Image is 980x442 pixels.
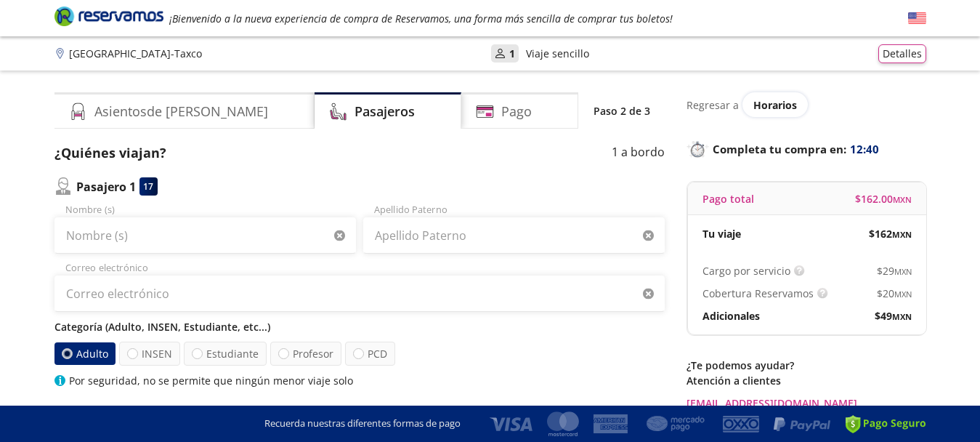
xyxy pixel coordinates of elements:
div: Regresar a ver horarios [687,92,926,117]
input: Correo electrónico [54,276,665,312]
i: Brand Logo [54,5,163,27]
div: 17 [139,177,158,196]
span: Horarios [753,98,797,112]
input: Apellido Paterno [363,217,665,254]
small: MXN [893,194,912,205]
em: ¡Bienvenido a la nueva experiencia de compra de Reservamos, una forma más sencilla de comprar tus... [169,12,673,25]
span: $ 162.00 [855,191,912,206]
p: [GEOGRAPHIC_DATA] - Taxco [69,46,202,61]
p: ¿Te podemos ayudar? [687,358,926,373]
p: 1 [509,46,515,61]
p: 1 a bordo [612,143,665,163]
button: English [908,9,926,28]
label: INSEN [119,342,180,366]
p: Por seguridad, no se permite que ningún menor viaje solo [69,373,353,388]
p: Adicionales [702,308,760,324]
input: Nombre (s) [54,217,356,254]
label: Profesor [270,342,341,366]
button: Detalles [878,44,926,63]
p: Tu viaje [702,226,741,241]
p: Regresar a [687,97,739,113]
label: PCD [345,342,395,366]
p: Pasajero 1 [76,178,136,196]
h4: Asientos de [PERSON_NAME] [94,102,268,121]
span: $ 49 [875,308,912,324]
h4: Pasajeros [355,102,415,121]
h4: Pago [501,102,532,121]
small: MXN [892,229,912,240]
span: 12:40 [850,141,879,158]
label: Adulto [54,342,115,365]
span: $ 20 [877,286,912,301]
small: MXN [894,266,912,277]
p: Completa tu compra en : [687,139,926,159]
p: Recuerda nuestras diferentes formas de pago [264,417,461,431]
p: Atención a clientes [687,373,926,388]
a: Brand Logo [54,5,163,31]
p: ¿Quiénes viajan? [54,143,166,163]
label: Estudiante [184,342,267,366]
p: Cargo por servicio [702,263,790,278]
p: Pago total [702,191,754,206]
span: $ 29 [877,263,912,278]
p: Paso 2 de 3 [594,103,650,118]
p: Categoría (Adulto, INSEN, Estudiante, etc...) [54,319,665,334]
small: MXN [894,289,912,300]
a: [EMAIL_ADDRESS][DOMAIN_NAME] [687,395,926,411]
p: Viaje sencillo [526,46,589,61]
p: Cobertura Reservamos [702,286,814,301]
small: MXN [892,311,912,322]
span: $ 162 [869,226,912,241]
